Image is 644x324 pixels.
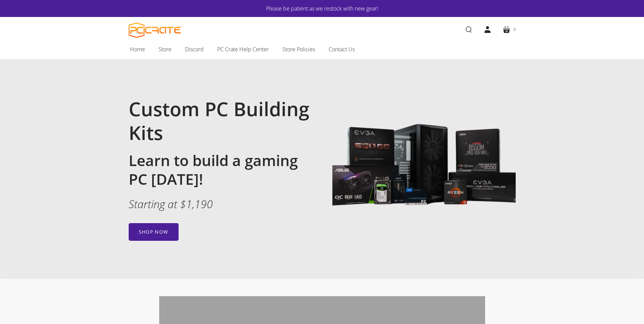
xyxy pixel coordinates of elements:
a: Discord [178,42,210,56]
span: PC Crate Help Center [217,45,269,54]
a: Store [152,42,178,56]
em: Starting at $1,190 [129,197,213,211]
span: 0 [513,26,516,33]
nav: Main navigation [118,42,526,59]
a: PC CRATE [129,22,181,38]
a: Home [123,42,152,56]
a: Please be patient as we restock with new gear! [149,4,495,13]
span: Discord [185,45,204,54]
span: Store Policies [282,45,315,54]
h1: Custom PC Building Kits [129,97,312,144]
span: Store [159,45,171,54]
h2: Learn to build a gaming PC [DATE]! [129,151,312,188]
span: Contact Us [329,45,355,54]
a: 0 [497,20,521,39]
a: Contact Us [322,42,362,56]
span: Home [130,45,145,54]
img: Image with gaming PC components including Lian Li 205 Lancool case, MSI B550M motherboard, EVGA 6... [332,76,516,259]
a: Store Policies [276,42,322,56]
a: PC Crate Help Center [210,42,276,56]
a: Shop now [129,223,179,241]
